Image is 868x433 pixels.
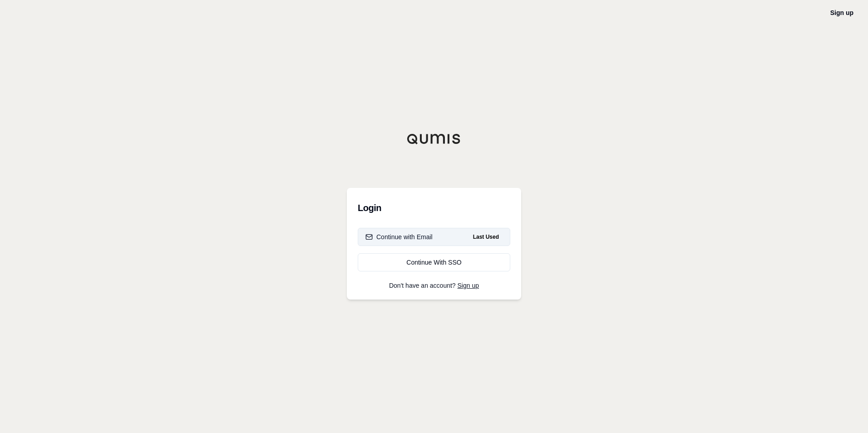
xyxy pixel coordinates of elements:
[358,282,510,289] p: Don't have an account?
[358,199,510,217] h3: Login
[358,253,510,271] a: Continue With SSO
[469,231,503,242] span: Last Used
[830,9,853,16] a: Sign up
[458,282,479,289] a: Sign up
[365,232,433,241] div: Continue with Email
[365,258,503,267] div: Continue With SSO
[358,228,510,246] button: Continue with EmailLast Used
[407,133,461,144] img: Qumis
